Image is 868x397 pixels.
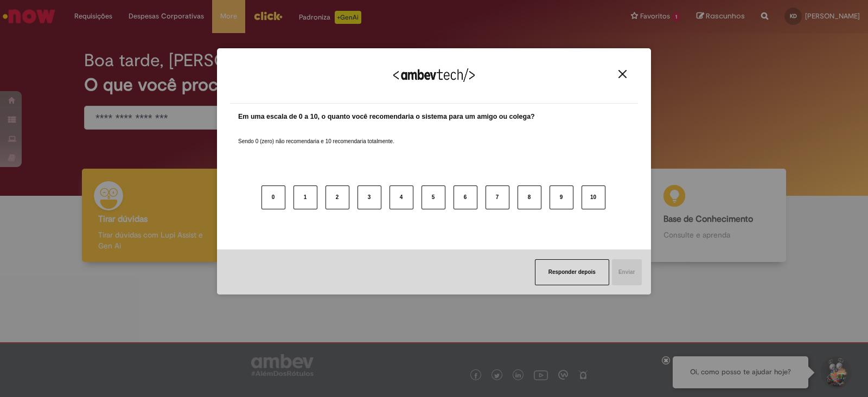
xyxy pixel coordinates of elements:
[261,185,285,209] button: 0
[393,68,475,82] img: Logo Ambevtech
[390,185,413,209] button: 4
[486,185,509,209] button: 7
[238,125,394,145] label: Sendo 0 (zero) não recomendaria e 10 recomendaria totalmente.
[293,185,317,209] button: 1
[518,185,541,209] button: 8
[238,112,535,122] label: Em uma escala de 0 a 10, o quanto você recomendaria o sistema para um amigo ou colega?
[618,70,627,78] img: Close
[454,185,477,209] button: 6
[550,185,573,209] button: 9
[582,185,605,209] button: 10
[325,185,349,209] button: 2
[358,185,381,209] button: 3
[535,259,609,285] button: Responder depois
[615,69,630,79] button: Close
[422,185,445,209] button: 5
